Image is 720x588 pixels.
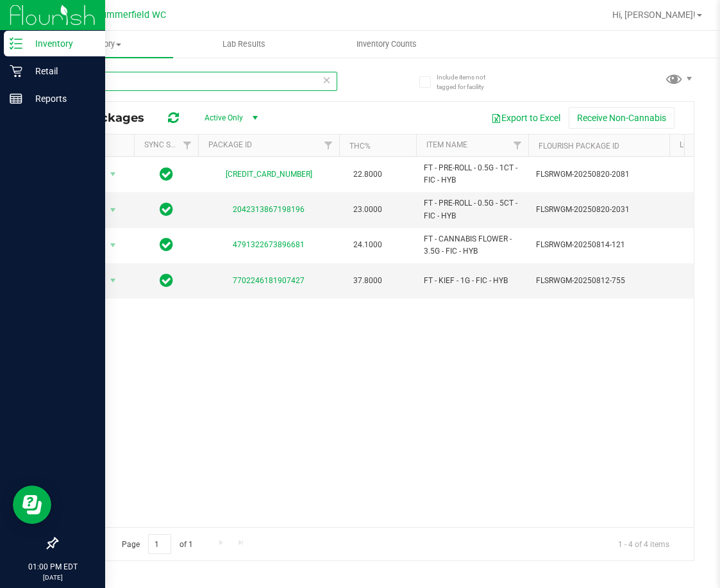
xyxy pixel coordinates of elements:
span: FLSRWGM-20250812-755 [536,275,662,287]
span: FT - CANNABIS FLOWER - 3.5G - FIC - HYB [424,233,521,257]
span: Hi, [PERSON_NAME]! [612,10,696,20]
a: THC% [349,142,371,151]
inline-svg: Retail [10,65,22,78]
p: 01:00 PM EDT [6,561,99,573]
span: In Sync [160,200,173,218]
inline-svg: Reports [10,92,22,105]
span: select [105,236,121,254]
span: Lab Results [205,38,283,50]
span: 37.8000 [347,272,389,290]
span: FT - PRE-ROLL - 0.5G - 1CT - FIC - HYB [424,162,521,186]
p: Inventory [22,36,99,51]
a: Inventory Counts [315,31,458,58]
span: select [105,165,121,183]
a: Filter [507,135,528,156]
span: FLSRWGM-20250820-2031 [536,204,662,216]
iframe: Resource center [13,486,51,524]
p: Retail [22,63,99,79]
span: FLSRWGM-20250814-121 [536,239,662,251]
a: 2042313867198196 [233,205,305,214]
span: FLSRWGM-20250820-2081 [536,168,662,181]
p: Reports [22,91,99,106]
span: select [105,272,121,290]
span: 22.8000 [347,165,389,184]
a: Filter [318,135,339,156]
span: In Sync [160,272,173,290]
a: 4791322673896681 [233,240,305,249]
button: Export to Excel [483,107,569,129]
span: Summerfield WC [96,10,166,20]
button: Receive Non-Cannabis [569,107,674,129]
a: Sync Status [144,140,194,149]
span: FT - KIEF - 1G - FIC - HYB [424,275,521,287]
span: select [105,201,121,219]
span: Clear [322,72,331,88]
span: All Packages [67,111,157,125]
inline-svg: Inventory [10,37,22,50]
span: Include items not tagged for facility [437,72,501,92]
p: [DATE] [6,573,99,582]
span: Inventory Counts [339,38,434,50]
input: 1 [148,534,171,554]
span: FT - PRE-ROLL - 0.5G - 5CT - FIC - HYB [424,197,521,222]
span: In Sync [160,165,173,183]
input: Search Package ID, Item Name, SKU, Lot or Part Number... [56,72,337,91]
a: [CREDIT_CARD_NUMBER] [226,170,312,179]
span: Page of 1 [111,534,203,554]
a: 7702246181907427 [233,276,305,285]
span: 24.1000 [347,236,389,254]
a: Filter [177,135,198,156]
a: Package ID [208,140,252,149]
span: In Sync [160,236,173,254]
span: 23.0000 [347,200,389,219]
a: Flourish Package ID [539,142,619,151]
a: Lab Results [173,31,315,58]
a: Item Name [426,140,467,149]
span: 1 - 4 of 4 items [608,534,680,553]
